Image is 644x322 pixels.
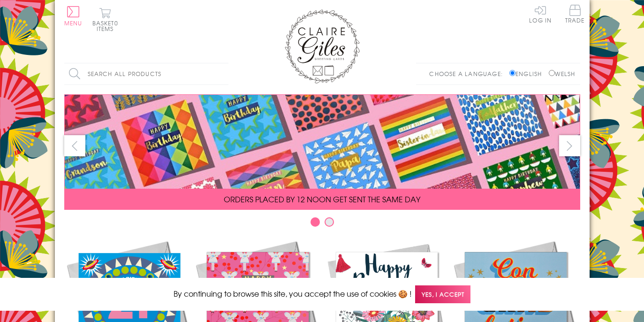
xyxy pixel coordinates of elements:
a: Trade [565,5,585,25]
button: next [559,135,580,156]
button: Carousel Page 1 (Current Slide) [311,217,320,227]
span: ORDERS PLACED BY 12 NOON GET SENT THE SAME DAY [224,193,420,205]
span: 0 items [97,19,118,33]
span: Yes, I accept [415,285,470,304]
label: English [509,69,546,78]
input: English [509,70,515,76]
span: Trade [565,5,585,23]
input: Search [219,63,228,84]
img: Claire Giles Greetings Cards [285,9,360,84]
p: Choose a language: [429,69,508,78]
button: Basket0 items [92,8,118,31]
input: Search all products [64,63,228,84]
span: Menu [64,19,83,27]
div: Carousel Pagination [64,217,580,231]
label: Welsh [549,69,576,78]
button: Carousel Page 2 [325,217,334,227]
input: Welsh [549,70,555,76]
a: Log In [529,5,552,23]
button: Menu [64,6,83,26]
button: prev [64,135,85,156]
